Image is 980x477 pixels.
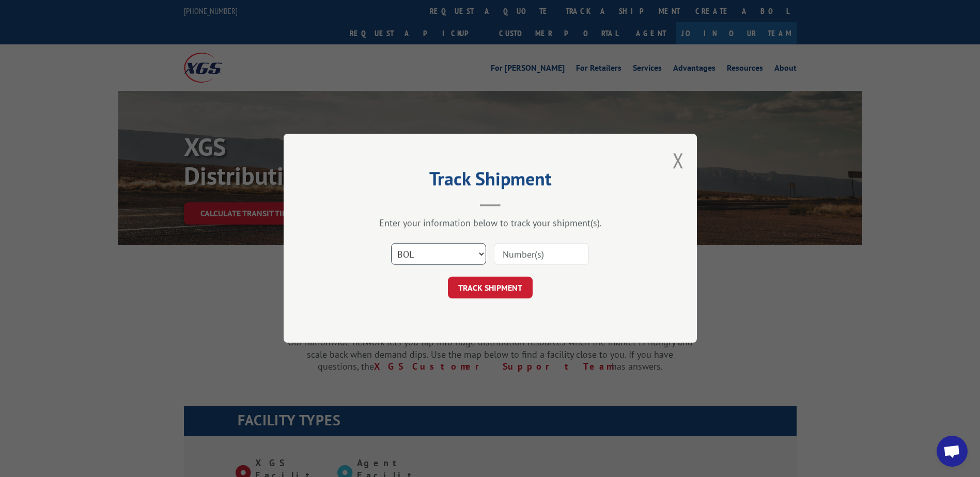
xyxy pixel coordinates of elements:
[673,147,684,174] button: Close modal
[335,171,645,191] h2: Track Shipment
[937,436,968,467] div: Open chat
[494,244,589,265] input: Number(s)
[448,277,533,299] button: TRACK SHIPMENT
[335,217,645,229] div: Enter your information below to track your shipment(s).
